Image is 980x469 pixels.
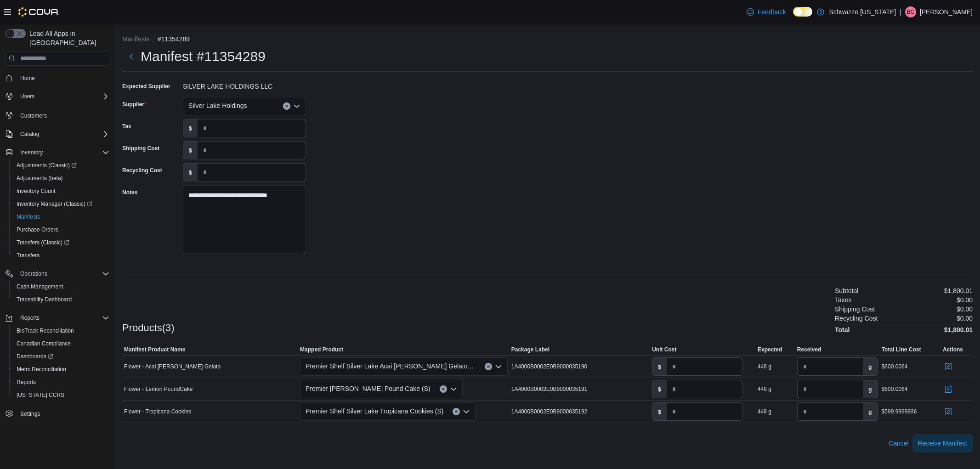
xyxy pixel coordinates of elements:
p: Schwazze [US_STATE] [829,6,896,17]
h1: Manifest #11354289 [141,47,266,66]
div: SILVER LAKE HOLDINGS LLC [183,79,306,90]
button: Metrc Reconciliation [9,363,113,376]
button: Reports [9,376,113,389]
button: Next [122,47,141,66]
span: Catalog [17,129,109,140]
button: Inventory [17,147,46,158]
div: $600.0064 [882,385,908,393]
a: Transfers (Classic) [9,236,113,249]
label: Recycling Cost [122,167,162,174]
span: BioTrack Reconciliation [13,325,109,336]
span: Inventory Count [17,187,56,195]
span: Premier [PERSON_NAME] Pound Cake (S) [306,383,431,394]
button: Open list of options [450,385,457,393]
label: $ [652,380,667,398]
p: $0.00 [957,315,973,322]
span: Cash Management [17,283,63,290]
p: $0.00 [957,296,973,304]
button: Inventory [2,146,113,159]
span: Adjustments (Classic) [13,160,109,171]
button: Open list of options [463,408,470,415]
a: Settings [17,408,44,419]
span: Reports [17,312,109,323]
span: Premier Shelf Silver Lake Tropicana Cookies (S) [306,406,443,417]
span: Inventory [17,147,109,158]
span: Dashboards [13,351,109,362]
button: BioTrack Reconciliation [9,324,113,337]
button: Reports [17,312,43,323]
button: Cancel [885,434,912,452]
span: Traceabilty Dashboard [13,294,109,305]
label: $ [183,141,198,159]
button: Home [2,71,113,85]
a: Dashboards [9,350,113,363]
p: $0.00 [957,305,973,313]
a: Inventory Manager (Classic) [9,198,113,210]
span: Expected [758,346,782,353]
span: Home [20,74,35,82]
span: Operations [20,270,47,277]
span: Inventory Manager (Classic) [13,198,109,209]
label: g [863,403,877,420]
div: $599.9999936 [882,408,917,415]
button: Inventory Count [9,185,113,198]
button: Open list of options [495,363,502,370]
a: Transfers [13,250,43,261]
span: Customers [20,112,47,119]
button: Open list of options [293,102,300,110]
a: BioTrack Reconciliation [13,325,78,336]
span: Manifests [17,213,40,220]
nav: An example of EuiBreadcrumbs [122,34,973,45]
p: [PERSON_NAME] [920,6,973,17]
h6: Shipping Cost [835,305,875,313]
button: Customers [2,108,113,122]
label: $ [183,119,198,137]
a: Adjustments (Classic) [9,159,113,172]
span: Dark Mode [793,17,793,17]
div: 448 g [758,363,771,370]
span: Purchase Orders [17,226,58,233]
span: Flower - Lemon PoundCake [124,385,193,393]
button: Clear input [283,102,290,110]
button: Operations [17,268,51,279]
label: g [863,380,877,398]
a: Adjustments (beta) [13,173,67,184]
label: $ [183,164,198,181]
button: Cash Management [9,280,113,293]
nav: Complex example [6,68,109,444]
label: Supplier [122,101,147,108]
h3: Products(3) [122,322,175,333]
span: Canadian Compliance [13,338,109,349]
button: Users [2,90,113,103]
span: Actions [943,346,963,353]
label: Notes [122,189,137,196]
div: 448 g [758,385,771,393]
a: Cash Management [13,281,67,292]
span: Mapped Product [300,346,343,353]
span: Metrc Reconciliation [13,364,109,375]
label: Tax [122,123,131,130]
span: Users [17,91,109,102]
button: Purchase Orders [9,223,113,236]
span: Flower - Acai [PERSON_NAME] Gelato [124,363,221,370]
span: Unit Cost [652,346,676,353]
label: Shipping Cost [122,145,159,152]
span: Manifests [13,211,109,222]
button: Manifests [122,35,150,43]
a: Purchase Orders [13,224,62,235]
div: $600.0064 [882,363,908,370]
span: BC [907,6,915,17]
a: Traceabilty Dashboard [13,294,75,305]
span: Canadian Compliance [17,340,71,347]
button: #11354289 [158,35,190,43]
h6: Recycling Cost [835,315,878,322]
span: Adjustments (beta) [17,175,63,182]
span: Dashboards [17,353,53,360]
button: Catalog [17,129,43,140]
button: Catalog [2,128,113,141]
span: Manifest Product Name [124,346,185,353]
span: Washington CCRS [13,390,109,401]
a: Transfers (Classic) [13,237,73,248]
span: Total Line Cost [882,346,921,353]
span: Adjustments (beta) [13,173,109,184]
